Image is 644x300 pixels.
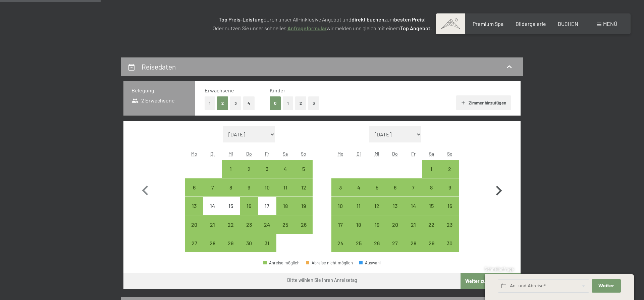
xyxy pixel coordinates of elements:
div: 12 [295,185,312,202]
div: 22 [222,222,239,239]
div: Sat Oct 04 2025 [276,160,294,178]
div: 26 [368,241,385,257]
div: Anreise nicht möglich [258,197,276,215]
div: Anreise möglich [331,215,350,233]
button: 1 [205,96,215,110]
div: 17 [259,203,275,220]
div: Wed Oct 08 2025 [222,178,240,197]
abbr: Donnerstag [392,151,398,157]
div: Fri Nov 28 2025 [404,234,422,252]
div: Anreise möglich [350,234,368,252]
div: Wed Oct 15 2025 [222,197,240,215]
div: Sat Nov 15 2025 [422,197,440,215]
div: 3 [259,166,275,183]
div: Anreise möglich [422,234,440,252]
div: 19 [295,203,312,220]
div: 31 [259,241,275,257]
div: 24 [332,241,349,257]
span: Menü [603,20,617,27]
div: 30 [441,241,458,257]
div: Sat Nov 08 2025 [422,178,440,197]
div: 25 [277,222,294,239]
div: 9 [441,185,458,202]
div: Anreise möglich [276,215,294,233]
div: Anreise möglich [368,234,386,252]
div: Anreise möglich [404,178,422,197]
div: 11 [350,203,367,220]
button: Vorheriger Monat [136,126,155,253]
div: 5 [295,166,312,183]
div: Fri Oct 24 2025 [258,215,276,233]
div: Anreise möglich [276,160,294,178]
div: 19 [368,222,385,239]
div: 26 [295,222,312,239]
button: 3 [308,96,319,110]
div: Anreise möglich [386,234,404,252]
div: Sun Nov 09 2025 [441,178,459,197]
div: Anreise möglich [276,178,294,197]
div: Mon Nov 24 2025 [331,234,350,252]
div: Anreise möglich [240,160,258,178]
div: 30 [240,241,257,257]
div: Anreise möglich [240,234,258,252]
div: Thu Oct 02 2025 [240,160,258,178]
div: 24 [259,222,275,239]
div: Anreise möglich [350,178,368,197]
div: Thu Oct 09 2025 [240,178,258,197]
div: Sat Oct 18 2025 [276,197,294,215]
div: Thu Oct 23 2025 [240,215,258,233]
button: Nächster Monat [489,126,508,253]
div: Anreise möglich [258,234,276,252]
div: Tue Nov 18 2025 [350,215,368,233]
div: 25 [350,241,367,257]
div: Anreise möglich [422,215,440,233]
div: Tue Oct 14 2025 [203,197,221,215]
div: Auswahl [359,261,381,265]
button: 2 [295,96,306,110]
div: Anreise möglich [222,215,240,233]
div: 8 [423,185,440,202]
div: 20 [387,222,404,239]
div: Abreise nicht möglich [306,261,353,265]
a: Anfrageformular [287,25,327,31]
div: Anreise möglich [350,197,368,215]
div: Sat Nov 29 2025 [422,234,440,252]
span: Schnellanfrage [485,266,514,272]
a: BUCHEN [558,20,578,27]
div: Tue Nov 25 2025 [350,234,368,252]
div: Anreise möglich [240,197,258,215]
button: 3 [230,96,241,110]
strong: Top Angebot. [400,25,432,31]
span: Erwachsene [205,87,234,93]
div: Tue Nov 04 2025 [350,178,368,197]
div: Wed Nov 12 2025 [368,197,386,215]
div: Sat Oct 11 2025 [276,178,294,197]
div: 2 [240,166,257,183]
div: 9 [240,185,257,202]
button: 0 [270,96,281,110]
div: 21 [204,222,221,239]
div: Mon Nov 10 2025 [331,197,350,215]
div: Anreise möglich [294,178,313,197]
abbr: Samstag [429,151,434,157]
div: Anreise möglich [240,215,258,233]
div: 27 [387,241,404,257]
abbr: Montag [337,151,343,157]
div: Fri Oct 10 2025 [258,178,276,197]
div: Anreise möglich [441,197,459,215]
div: Wed Oct 22 2025 [222,215,240,233]
div: Mon Nov 17 2025 [331,215,350,233]
div: Anreise möglich [222,178,240,197]
div: Fri Oct 17 2025 [258,197,276,215]
div: Sun Oct 19 2025 [294,197,313,215]
div: 20 [186,222,203,239]
p: durch unser All-inklusive Angebot und zum ! Oder nutzen Sie unser schnelles wir melden uns gleich... [154,15,490,32]
div: Anreise möglich [203,178,221,197]
abbr: Dienstag [210,151,215,157]
div: Tue Oct 21 2025 [203,215,221,233]
button: Zimmer hinzufügen [456,95,511,110]
button: 4 [243,96,255,110]
div: Anreise möglich [185,234,203,252]
div: Anreise möglich [386,215,404,233]
span: Weiter [598,283,614,289]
